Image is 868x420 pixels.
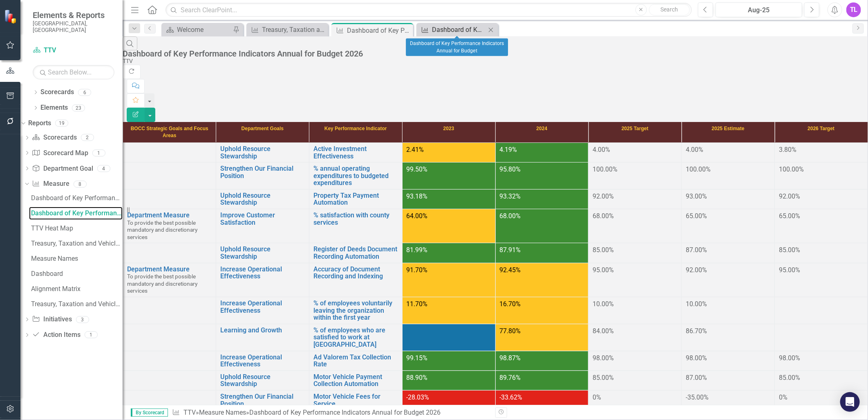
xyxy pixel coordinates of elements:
span: 10.00% [686,300,707,308]
span: To provide the best possible mandatory and discretionary services [127,273,197,294]
div: Measure Names [31,255,123,262]
a: TTV [33,46,114,55]
a: Motor Vehicle Payment Collection Automation [313,373,398,388]
span: 68.00% [593,212,614,220]
div: Dashboard of Key Performance Indicators Annual for Budget 2026 [347,25,411,36]
a: Uphold Resource Stewardship [220,145,305,160]
div: Aug-25 [718,5,799,15]
a: Measure Names [199,409,246,416]
div: 23 [72,104,85,111]
a: Uphold Resource Stewardship [220,246,305,260]
td: Double-Click to Edit Right Click for Context Menu [309,142,402,162]
div: Dashboard of Key Performance Indicators Annual for Budget 2026 [249,409,441,416]
span: 16.70% [500,300,521,308]
a: Scorecard Map [32,149,88,158]
a: Welcome [163,25,231,35]
span: 91.70% [407,266,428,274]
span: 92.00% [686,266,707,274]
input: Search Below... [33,65,114,79]
td: Double-Click to Edit Right Click for Context Menu [123,209,216,243]
a: Strengthen Our Financial Position [220,165,305,179]
a: Elements [40,103,68,113]
div: Treasury, Taxation and Vehicles Key Performance Indicators [31,240,123,247]
td: Double-Click to Edit Right Click for Context Menu [309,163,402,190]
div: 1 [85,332,98,339]
div: 4 [97,165,110,172]
span: -33.62% [500,393,523,401]
td: Double-Click to Edit Right Click for Context Menu [309,370,402,390]
a: Dashboard of Key Performance Indicators Annual for Budget [418,25,486,35]
a: Measure Names [29,252,123,265]
span: 92.45% [500,266,521,274]
span: 84.00% [593,327,614,335]
a: Active Investment Effectiveness [313,145,398,160]
span: 0% [779,393,787,401]
span: 3.80% [779,146,796,154]
div: Dashboard of Key Performance Indicators Annual for Budget [406,38,508,56]
td: Double-Click to Edit Right Click for Context Menu [216,370,309,390]
a: Reports [28,119,51,128]
td: Double-Click to Edit Right Click for Context Menu [216,189,309,209]
span: 4.00% [593,146,610,154]
td: Double-Click to Edit Right Click for Context Menu [216,243,309,263]
div: Alignment Matrix [31,285,123,293]
a: Scorecards [32,133,76,142]
td: Double-Click to Edit Right Click for Context Menu [216,351,309,370]
span: 10.00% [593,300,614,308]
a: Property Tax Payment Automation [313,192,398,206]
span: 95.00% [779,266,800,274]
td: Double-Click to Edit Right Click for Context Menu [309,324,402,351]
span: 93.32% [500,192,521,200]
span: 100.00% [686,165,711,173]
a: Motor Vehicle Fees for Service [313,393,398,407]
td: Double-Click to Edit Right Click for Context Menu [309,263,402,297]
a: Dashboard of Key Performance Indicators Annual for Budget [29,192,123,205]
span: 89.76% [500,374,521,382]
span: 4.00% [686,146,703,154]
a: % of employees who are satisfied to work at [GEOGRAPHIC_DATA] [313,327,398,348]
span: 4.19% [500,146,517,154]
div: 3 [76,316,89,323]
td: Double-Click to Edit Right Click for Context Menu [309,390,402,410]
a: TTV [183,409,196,416]
span: To provide the best possible mandatory and discretionary services [127,219,197,240]
td: Double-Click to Edit Right Click for Context Menu [216,142,309,162]
a: % annual operating expenditures to budgeted expenditures [313,165,398,187]
a: Dashboard of Key Performance Indicators Annual for Budget 2026 [29,207,123,220]
span: 99.15% [407,354,428,362]
span: 87.91% [500,246,521,254]
a: Treasury, Taxation and Vehicles Org Scorecard [29,298,123,311]
div: Dashboard of Key Performance Indicators Annual for Budget [432,25,486,35]
span: 87.00% [686,374,707,382]
div: 2 [81,134,94,141]
a: Initiatives [32,315,72,324]
a: Increase Operational Effectiveness [220,266,305,280]
span: Search [660,6,678,13]
span: 85.00% [593,374,614,382]
span: 98.00% [779,354,800,362]
a: % satisfaction with county services [313,212,398,226]
span: 85.00% [779,374,800,382]
span: 65.00% [686,212,707,220]
td: Double-Click to Edit Right Click for Context Menu [309,243,402,263]
span: 93.18% [407,192,428,200]
span: 88.90% [407,374,428,382]
span: 86.70% [686,327,707,335]
input: Search ClearPoint... [166,3,692,17]
td: Double-Click to Edit Right Click for Context Menu [216,297,309,324]
button: TL [846,2,861,17]
td: Double-Click to Edit Right Click for Context Menu [216,209,309,243]
a: Action Items [32,330,80,340]
div: TTV Heat Map [31,225,123,232]
div: 1 [92,149,105,156]
a: % of employees voluntarily leaving the organization within the first year [313,300,398,321]
span: 85.00% [593,246,614,254]
span: 2.41% [407,146,424,154]
div: » » [172,408,489,418]
td: Double-Click to Edit Right Click for Context Menu [309,351,402,370]
span: 77.80% [500,327,521,335]
a: Strengthen Our Financial Position [220,393,305,407]
a: Scorecards [40,88,74,97]
span: 98.00% [686,354,707,362]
